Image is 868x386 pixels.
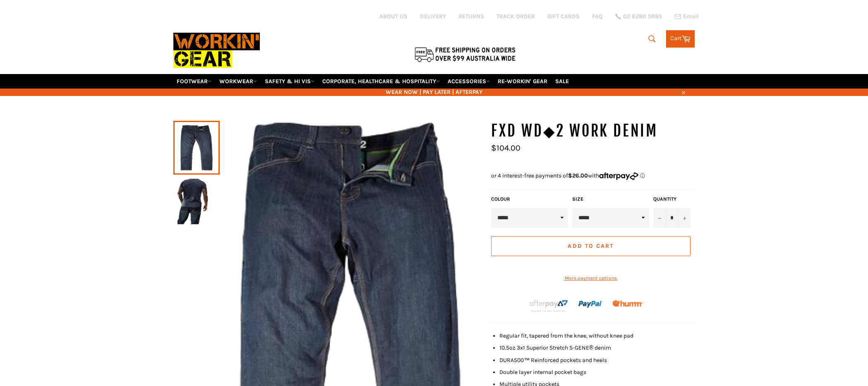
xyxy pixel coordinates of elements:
a: SAFETY & HI VIS [261,74,318,89]
button: Reduce item quantity by one [653,208,666,228]
label: COLOUR [491,196,568,203]
label: Quantity [653,196,691,203]
a: 02 6280 5885 [615,14,662,19]
a: SALE [552,74,572,89]
a: Email [674,13,699,20]
span: 02 6280 5885 [623,14,662,19]
li: DURA500™ Reinforced pockets and heels [499,356,695,364]
img: Workin Gear leaders in Workwear, Safety Boots, PPE, Uniforms. Australia's No.1 in Workwear [173,27,260,74]
a: TRACK ORDER [496,12,535,20]
a: WORKWEAR [216,74,260,89]
a: ABOUT US [379,12,408,20]
button: Increase item quantity by one [678,208,691,228]
span: Add to Cart [568,242,614,249]
button: Add to Cart [491,236,691,256]
a: RETURNS [458,12,484,20]
a: Cart [666,30,695,48]
a: FAQ [592,12,603,20]
label: Size [572,196,649,203]
a: More payment options [491,275,691,282]
a: GIFT CARDS [547,12,580,20]
li: Regular fit, tapered from the knee, without knee pad [499,332,695,340]
a: DELIVERY [420,12,446,20]
li: 10.5oz 3x1 Superior Stretch S-GENE® denim [499,344,695,352]
a: RE-WORKIN' GEAR [494,74,551,89]
img: FXD WD◆2 Work Denim - Workin' Gear [177,179,216,224]
span: WEAR NOW | PAY LATER | AFTERPAY [173,88,695,96]
a: FOOTWEAR [173,74,215,89]
img: Humm_core_logo_RGB-01_300x60px_small_195d8312-4386-4de7-b182-0ef9b6303a37.png [612,300,643,307]
img: paypal.png [578,292,603,316]
img: Afterpay-Logo-on-dark-bg_large.png [528,299,569,313]
a: ACCESSORIES [444,74,493,89]
h1: FXD WD◆2 Work Denim [491,121,695,141]
a: CORPORATE, HEALTHCARE & HOSPITALITY [319,74,443,89]
span: Email [683,14,699,19]
li: Double layer internal pocket bags [499,368,695,376]
span: $104.00 [491,143,520,153]
img: Flat $9.95 shipping Australia wide [413,46,517,63]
